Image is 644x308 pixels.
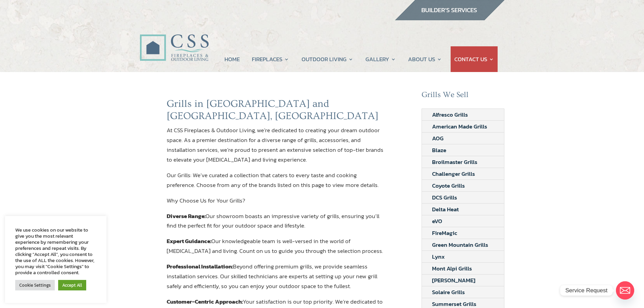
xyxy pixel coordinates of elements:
a: Broilmaster Grills [422,156,487,168]
p: Our Grills: We’ve curated a collection that caters to every taste and cooking preference. Choose ... [167,170,384,196]
strong: Diverse Range: [167,212,206,220]
h2: Grills We Sell [422,90,505,103]
p: At CSS Fireplaces & Outdoor Living, we’re dedicated to creating your dream outdoor space. As a pr... [167,125,384,170]
a: HOME [224,46,240,72]
a: Alfresco Grills [422,109,478,120]
a: American Made Grills [422,121,497,132]
p: Beyond offering premium grills, we provide seamless installation services. Our skilled technician... [167,262,384,297]
p: Our showroom boasts an impressive variety of grills, ensuring you’ll find the perfect fit for you... [167,211,384,237]
h2: Grills in [GEOGRAPHIC_DATA] and [GEOGRAPHIC_DATA], [GEOGRAPHIC_DATA] [167,98,384,125]
a: Challenger Grills [422,168,485,180]
a: Coyote Grills [422,180,475,191]
div: We use cookies on our website to give you the most relevant experience by remembering your prefer... [15,227,96,276]
a: GALLERY [365,46,396,72]
a: [PERSON_NAME] [422,275,485,286]
a: Blaze [422,144,456,156]
a: Green Mountain Grills [422,239,498,251]
a: Solaire Grills [422,286,475,298]
a: FIREPLACES [252,46,289,72]
a: Email [616,281,634,300]
a: Lynx [422,251,455,262]
p: Why Choose Us for Your Grills? [167,196,384,211]
a: eVO [422,215,452,227]
a: FireMagic [422,227,467,239]
a: Accept All [58,280,86,290]
strong: Expert Guidance: [167,237,211,245]
a: Delta Heat [422,204,469,215]
a: builder services construction supply [395,14,505,23]
a: Cookie Settings [15,280,55,290]
img: CSS Fireplaces & Outdoor Living (Formerly Construction Solutions & Supply)- Jacksonville Ormond B... [140,16,209,65]
a: Mont Alpi Grills [422,263,482,274]
a: OUTDOOR LIVING [302,46,353,72]
p: Our knowledgeable team is well-versed in the world of [MEDICAL_DATA] and living. Count on us to g... [167,236,384,262]
a: DCS Grills [422,192,467,203]
a: AOG [422,133,454,144]
a: CONTACT US [454,46,494,72]
a: ABOUT US [408,46,442,72]
strong: Customer-Centric Approach: [167,297,243,306]
strong: Professional Installation: [167,262,233,271]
